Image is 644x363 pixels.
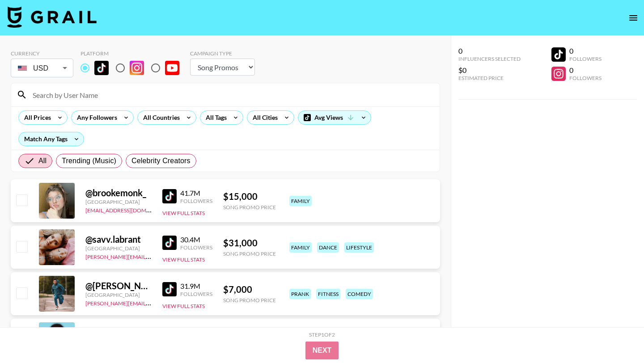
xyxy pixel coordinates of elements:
div: $ 15,000 [223,191,276,202]
div: Song Promo Price [223,250,276,257]
img: Grail Talent [7,6,97,28]
img: TikTok [162,189,177,203]
div: Any Followers [72,111,119,124]
div: Followers [180,198,212,204]
img: Instagram [130,61,144,75]
button: View Full Stats [162,210,205,216]
div: Step 1 of 2 [309,331,335,338]
button: View Full Stats [162,303,205,309]
span: All [38,156,47,166]
div: comedy [346,289,373,299]
button: open drawer [624,9,642,27]
div: 30.4M [180,235,212,244]
a: [EMAIL_ADDRESS][DOMAIN_NAME] [85,205,175,214]
div: Influencers Selected [458,55,521,62]
span: Celebrity Creators [131,156,191,166]
a: [PERSON_NAME][EMAIL_ADDRESS][DOMAIN_NAME] [85,298,218,307]
div: @ brookemonk_ [85,187,152,198]
div: USD [13,60,72,76]
div: 0 [458,46,521,55]
div: Campaign Type [190,50,255,57]
div: Estimated Price [458,75,521,81]
div: Avg Views [298,111,371,124]
input: Search by User Name [27,88,434,102]
div: 0 [569,66,602,75]
div: 0 [569,46,602,55]
div: Followers [180,244,212,251]
div: fitness [316,289,340,299]
div: Song Promo Price [223,297,276,304]
button: View Full Stats [162,256,205,263]
span: Trending (Music) [62,156,116,166]
div: @ swa9in [85,327,152,338]
div: dance [317,242,339,253]
div: $ 31,000 [223,237,276,249]
div: prank [289,289,311,299]
div: family [289,242,312,253]
div: Platform [80,50,186,57]
div: Match Any Tags [19,132,84,146]
div: [GEOGRAPHIC_DATA] [85,198,152,205]
img: TikTok [162,236,177,250]
div: [GEOGRAPHIC_DATA] [85,291,152,298]
div: All Tags [200,111,229,124]
div: Song Promo Price [223,204,276,211]
div: @ savv.labrant [85,234,152,245]
div: All Prices [19,111,53,124]
img: YouTube [165,61,179,75]
div: 31.9M [180,282,212,291]
div: Followers [180,291,212,297]
button: Next [305,342,339,359]
div: @ [PERSON_NAME].[PERSON_NAME] [85,280,152,291]
div: 41.7M [180,189,212,198]
img: TikTok [162,282,177,296]
div: $0 [458,66,521,75]
div: All Countries [138,111,182,124]
div: Currency [11,50,73,57]
a: [PERSON_NAME][EMAIL_ADDRESS][DOMAIN_NAME] [85,252,218,260]
div: Followers [569,75,602,81]
div: lifestyle [344,242,374,253]
img: TikTok [94,61,109,75]
div: [GEOGRAPHIC_DATA] [85,245,152,252]
div: $ 7,000 [223,284,276,295]
div: All Cities [247,111,280,124]
div: Followers [569,55,602,62]
iframe: Drift Widget Chat Controller [599,318,633,352]
div: family [289,196,312,206]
